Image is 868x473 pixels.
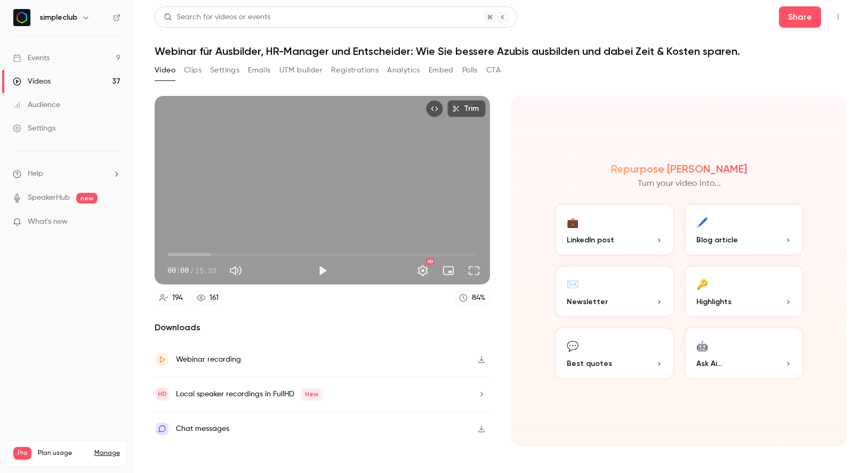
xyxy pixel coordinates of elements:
[99,460,120,469] p: / 150
[192,291,223,305] a: 161
[210,292,219,304] div: 161
[99,461,105,468] span: 37
[684,203,805,256] button: 🖊️Blog article
[176,422,229,435] div: Chat messages
[13,53,50,63] div: Events
[567,234,614,246] span: LinkedIn post
[190,265,194,276] span: /
[696,296,732,307] span: Highlights
[638,177,721,190] p: Turn your video into...
[172,292,183,304] div: 194
[387,62,420,79] button: Analytics
[554,265,675,318] button: ✉️Newsletter
[195,265,216,276] span: 25:33
[438,260,459,281] button: Turn on miniplayer
[248,62,270,79] button: Emails
[155,321,490,334] h2: Downloads
[164,12,270,23] div: Search for videos or events
[830,9,847,26] button: Top Bar Actions
[447,100,486,117] button: Trim
[167,265,216,276] div: 00:00
[454,291,490,305] a: 84%
[184,62,202,79] button: Clips
[28,168,43,180] span: Help
[76,193,98,203] span: new
[210,62,239,79] button: Settings
[13,460,34,469] p: Videos
[301,388,323,401] span: New
[176,353,241,366] div: Webinar recording
[167,265,189,276] span: 00:00
[13,123,55,134] div: Settings
[176,388,323,401] div: Local speaker recordings in FullHD
[312,260,333,281] button: Play
[696,358,722,369] span: Ask Ai...
[554,327,675,380] button: 💬Best quotes
[684,265,805,318] button: 🔑Highlights
[779,6,821,28] button: Share
[155,291,188,305] a: 194
[39,12,77,23] h6: simpleclub
[28,216,68,227] span: What's new
[13,168,120,180] li: help-dropdown-opener
[472,292,485,304] div: 84 %
[427,258,434,265] div: HD
[38,449,88,458] span: Plan usage
[462,62,478,79] button: Polls
[279,62,323,79] button: UTM builder
[225,260,246,281] button: Mute
[567,358,612,369] span: Best quotes
[684,327,805,380] button: 🤖Ask Ai...
[331,62,379,79] button: Registrations
[13,9,30,26] img: simpleclub
[155,62,175,79] button: Video
[567,296,608,307] span: Newsletter
[696,275,708,292] div: 🔑
[567,337,578,354] div: 💬
[463,260,485,281] button: Full screen
[13,100,60,110] div: Audience
[567,214,578,230] div: 💼
[554,203,675,256] button: 💼LinkedIn post
[94,449,120,458] a: Manage
[486,62,501,79] button: CTA
[13,447,31,460] span: Pro
[426,100,443,117] button: Embed video
[429,62,454,79] button: Embed
[28,192,70,203] a: SpeakerHub
[696,214,708,230] div: 🖊️
[696,337,708,354] div: 🤖
[412,260,433,281] button: Settings
[567,275,578,292] div: ✉️
[155,45,847,58] h1: Webinar für Ausbilder, HR-Manager und Entscheider: Wie Sie bessere Azubis ausbilden und dabei Zei...
[611,162,747,175] h2: Repurpose [PERSON_NAME]
[696,234,738,246] span: Blog article
[13,76,51,87] div: Videos
[108,217,120,227] iframe: Noticeable Trigger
